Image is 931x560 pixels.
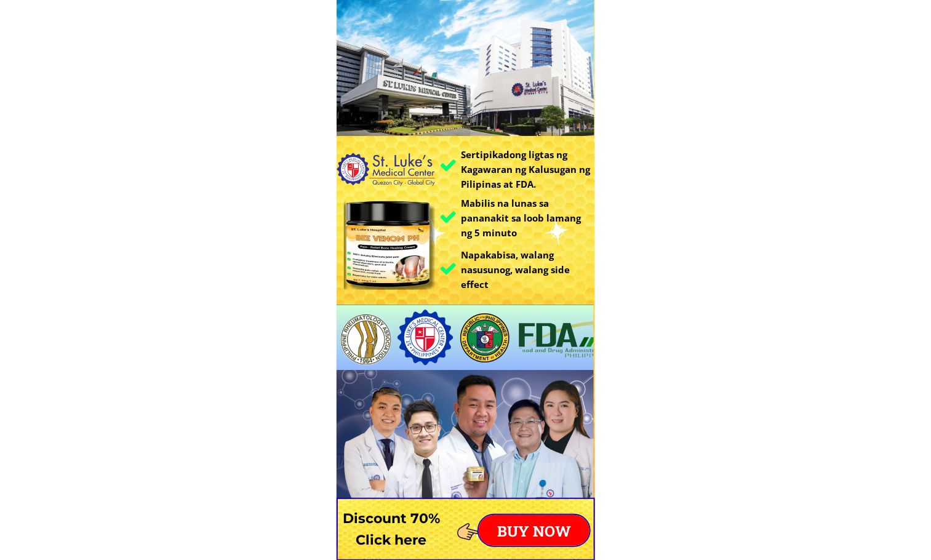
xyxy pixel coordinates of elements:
[461,148,590,190] font: Sertipikadong ligtas ng Kagawaran ng Kalusugan ng Pilipinas at FDA.
[461,249,570,290] font: Napakabisa, walang nasusunog, walang side effect
[497,522,571,542] font: BUY NOW
[343,510,440,527] font: Discount 70%
[461,197,581,239] font: Mabilis na lunas sa pananakit sa loob lamang ng 5 minuto
[356,532,427,548] font: Click here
